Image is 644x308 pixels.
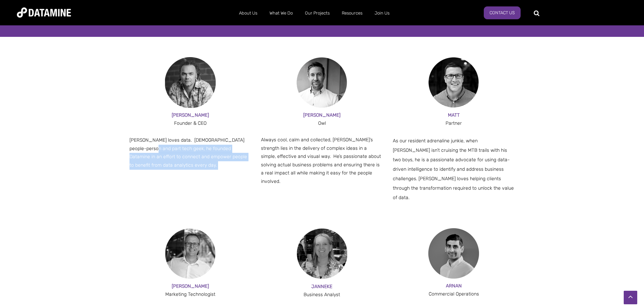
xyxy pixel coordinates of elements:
[311,284,332,289] span: JANNEKE
[261,119,383,128] div: Owl
[261,137,381,184] span: Always cool, calm and collected, [PERSON_NAME]’s strength lies in the delivery of complex ideas i...
[428,228,479,279] img: Arnan
[446,120,462,126] span: Partner
[165,228,216,279] img: Andy-1-150x150
[368,4,396,22] a: Join Us
[296,57,347,108] img: Bruce
[129,119,252,128] div: Founder & CEO
[336,4,368,22] a: Resources
[299,4,336,22] a: Our Projects
[129,290,252,299] div: Marketing Technologist
[233,4,263,22] a: About Us
[129,137,247,168] span: [PERSON_NAME] loves data. [DEMOGRAPHIC_DATA] people-person and part tech geek, he founded Datamin...
[448,112,460,118] span: MATT
[296,228,347,279] img: Janneke-2
[393,290,515,299] div: Commercial Operations
[172,283,209,289] span: [PERSON_NAME]
[17,7,71,18] img: Datamine
[303,112,340,118] span: [PERSON_NAME]
[165,57,216,108] img: Paul-2-1-150x150
[484,6,521,19] a: Contact Us
[172,112,209,118] span: [PERSON_NAME]
[263,4,299,22] a: What We Do
[287,19,357,27] span: Our client service team
[446,283,462,289] span: ARNAN
[261,291,383,299] div: Business Analyst
[428,57,479,108] img: matt mug-1
[393,138,514,200] span: As our resident adrenaline junkie, when [PERSON_NAME] isn’t cruising the MTB trails with his two ...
